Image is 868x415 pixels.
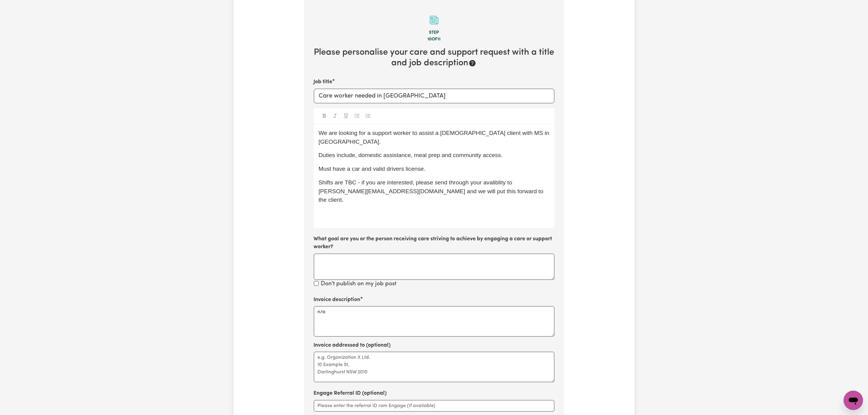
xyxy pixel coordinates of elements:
span: We are looking for a support worker to assist a [DEMOGRAPHIC_DATA] client with MS in [GEOGRAPHIC_... [319,130,551,145]
iframe: Button to launch messaging window, conversation in progress [844,391,863,410]
label: Invoice addressed to (optional) [314,341,391,349]
label: Engage Referral ID (optional) [314,389,387,397]
label: What goal are you or the person receiving care striving to achieve by engaging a care or support ... [314,235,554,251]
span: Duties include, domestic assistance, meal prep and community access. [319,152,503,158]
label: Don't publish on my job post [321,280,397,289]
span: Must have a car and valid drivers license. [319,166,426,172]
button: Toggle undefined [353,112,361,120]
button: Toggle undefined [320,112,328,120]
h2: Please personalise your care and support request with a title and job description [314,47,554,68]
textarea: n/a [314,306,554,337]
input: e.g. Care worker needed in North Sydney for aged care [314,89,554,103]
button: Toggle undefined [342,112,350,120]
div: Step [314,29,554,36]
label: Job title [314,78,333,86]
div: 10 of 11 [314,36,554,43]
button: Toggle undefined [364,112,372,120]
input: Please enter the referral ID rom Engage (if available) [314,400,554,412]
button: Toggle undefined [331,112,339,120]
span: Shifts are TBC - if you are interested, please send through your avaliblity to [PERSON_NAME][EMAI... [319,179,545,203]
label: Invoice description [314,296,361,304]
